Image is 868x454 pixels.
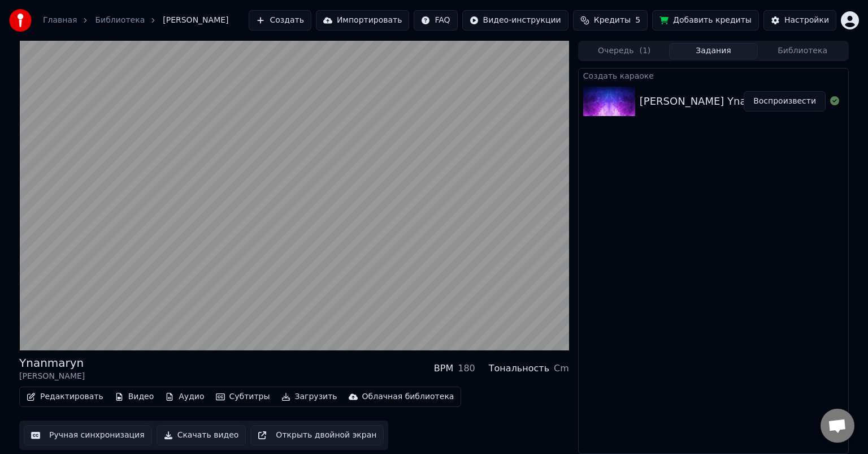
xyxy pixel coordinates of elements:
button: Открыть двойной экран [250,425,384,446]
div: Ynanmaryn [19,355,85,371]
nav: breadcrumb [43,15,229,26]
button: Аудио [160,389,209,405]
span: Кредиты [594,15,631,26]
button: Создать [249,10,311,31]
div: [PERSON_NAME] [19,371,85,382]
button: Воспроизвести [744,91,826,112]
button: Добавить кредиты [652,10,759,31]
a: Открытый чат [821,409,854,443]
button: Скачать видео [157,425,246,446]
button: FAQ [414,10,457,31]
button: Видео [110,389,159,405]
div: [PERSON_NAME] Ynanmaryn [640,93,785,109]
button: Задания [669,43,758,59]
img: youka [9,9,32,32]
div: BPM [434,362,453,375]
div: Настройки [784,15,829,26]
div: Cm [554,362,569,375]
button: Видео-инструкции [462,10,568,31]
button: Субтитры [211,389,275,405]
div: Облачная библиотека [362,391,454,402]
button: Настройки [763,10,836,31]
button: Библиотека [758,43,847,59]
button: Очередь [580,43,669,59]
button: Импортировать [316,10,410,31]
div: Создать караоке [579,68,848,82]
a: Главная [43,15,77,26]
div: 180 [458,362,475,375]
a: Библиотека [95,15,145,26]
button: Редактировать [22,389,108,405]
span: ( 1 ) [639,45,650,57]
button: Ручная синхронизация [24,425,152,446]
div: Тональность [489,362,549,375]
button: Кредиты5 [573,10,648,31]
span: [PERSON_NAME] [163,15,228,26]
span: 5 [635,15,640,26]
button: Загрузить [277,389,342,405]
